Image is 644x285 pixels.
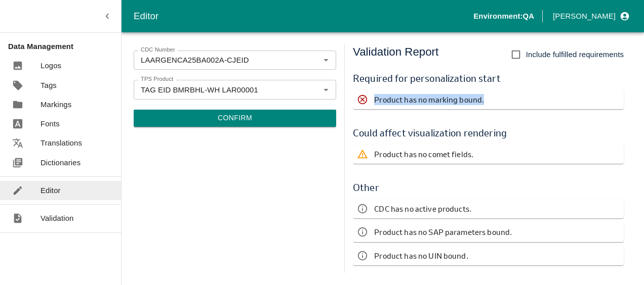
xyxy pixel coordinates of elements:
p: Translations [41,137,82,149]
p: Data Management [8,41,121,52]
p: Dictionaries [41,157,80,168]
p: Logos [41,60,61,71]
p: Product has no comet fields. [374,149,473,160]
div: Editor [134,9,473,24]
p: Product has no UIN bound. [374,250,468,261]
h6: Could affect visualization rendering [353,125,624,140]
p: Fonts [41,118,60,129]
label: TPS Product [141,75,173,83]
h5: Validation Report [353,44,438,65]
button: Open [319,54,333,67]
p: [PERSON_NAME] [553,11,616,22]
p: Product has no marking bound. [374,94,484,105]
p: Markings [41,99,71,110]
p: Environment: QA [473,11,534,22]
p: Validation [41,213,74,224]
h6: Required for personalization start [353,71,624,86]
p: Product has no SAP parameters bound. [374,226,512,238]
h6: Other [353,180,624,195]
p: CDC has no active products. [374,203,471,214]
p: Tags [41,80,57,91]
p: Editor [41,185,61,196]
button: profile [549,8,632,25]
span: Include fulfilled requirements [526,49,624,60]
label: CDC Number [141,46,175,54]
button: Confirm [134,110,336,127]
button: Open [319,83,333,96]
